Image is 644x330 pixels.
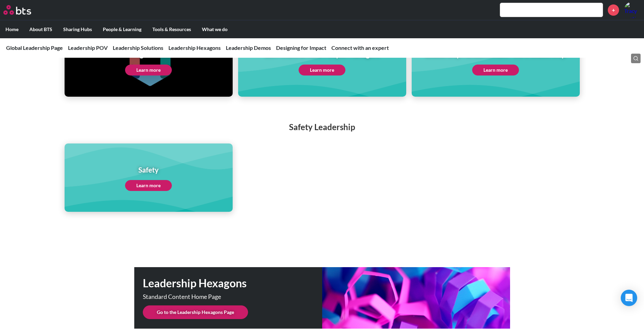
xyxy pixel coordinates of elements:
a: Go to the Leadership Hexagons Page [143,305,248,319]
label: People & Learning [97,20,147,38]
h1: Leadership Hexagons [143,276,322,291]
a: Learn more [125,65,172,75]
a: Learn more [472,65,519,75]
a: Connect with an expert [331,44,389,51]
img: BTS Logo [3,5,31,15]
p: Standard Content Home Page [143,294,286,300]
div: Open Intercom Messenger [621,290,637,306]
a: Leadership Hexagons [168,44,221,51]
a: + [608,4,619,16]
label: What we do [196,20,233,38]
a: Leadership Demos [226,44,271,51]
label: About BTS [24,20,58,38]
a: Learn more [125,180,172,191]
a: Go home [3,5,44,15]
a: Learn more [299,65,345,75]
a: Profile [624,2,641,18]
a: Designing for Impact [276,44,326,51]
h1: Safety [125,165,172,175]
label: Tools & Resources [147,20,196,38]
a: Leadership POV [68,44,108,51]
a: Global Leadership Page [6,44,63,51]
label: Sharing Hubs [58,20,97,38]
a: Leadership Solutions [113,44,163,51]
img: Tracy Scott [624,2,641,18]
